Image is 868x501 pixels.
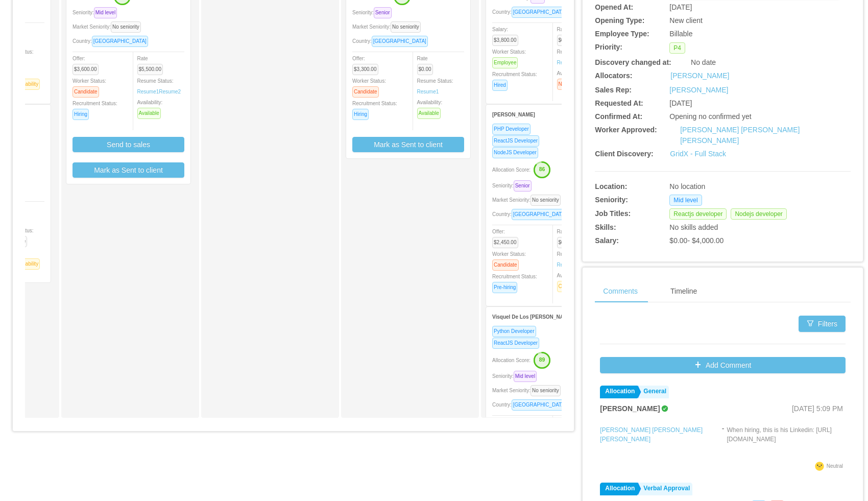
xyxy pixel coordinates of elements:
span: Offer: [73,56,103,72]
a: General [638,386,669,398]
a: Allocation [600,483,637,495]
span: Rate [137,56,167,72]
span: Resume Status: [417,78,453,94]
b: Seniority: [595,196,628,204]
span: Rate [417,56,437,72]
span: $3,300.00 [352,64,378,75]
b: Employee Type: [595,30,649,38]
span: [GEOGRAPHIC_DATA] [372,36,428,47]
span: Not Available [557,79,590,90]
span: Hiring [352,109,369,120]
p: When hiring, this is his Linkedin: [URL][DOMAIN_NAME] [727,425,846,444]
span: Hired [492,80,508,91]
span: Seniority: [492,373,541,379]
b: Client Discovery: [595,150,653,158]
b: Allocators: [595,71,632,80]
span: Country: [492,402,572,408]
span: Offer: [352,56,382,72]
a: Verbal Approval [638,483,692,495]
span: Seniority: [73,10,121,15]
span: Market Seniority: [73,24,145,30]
span: Rate [557,27,577,43]
span: [DATE] [669,3,692,11]
span: PHP Developer [492,124,531,135]
a: Allocation [600,386,637,398]
span: Senior [374,7,392,18]
span: [DATE] [669,99,692,107]
b: Priority: [595,43,622,51]
span: Country: [352,38,432,44]
span: Opening no confirmed yet [669,112,751,121]
span: Python Developer [492,326,536,337]
b: Confirmed At: [595,112,642,121]
b: Location: [595,182,627,190]
span: NodeJS Developer [492,147,538,158]
span: Reactjs developer [669,208,727,220]
span: Worker Status: [492,251,526,268]
strong: [PERSON_NAME] [600,404,660,413]
span: [GEOGRAPHIC_DATA] [512,7,568,18]
button: Mark as Sent to client [73,162,184,178]
span: Candidate [352,86,379,98]
strong: [PERSON_NAME] [492,112,535,117]
text: 89 [539,356,545,363]
span: Seniority: [492,183,536,188]
text: 86 [539,166,545,172]
button: icon: plusAdd Comment [600,357,846,373]
span: No seniority [531,385,561,396]
b: Worker Approved: [595,126,657,134]
button: icon: filterFilters [799,316,846,332]
b: Opened At: [595,3,633,11]
span: Billable [669,30,692,38]
span: [DATE] 5:09 PM [792,404,843,413]
span: Candidate [492,259,519,271]
b: Skills: [595,223,616,231]
span: No seniority [531,195,561,206]
span: Hiring [73,109,89,120]
span: Salary: [492,27,522,43]
span: ReactJS Developer [492,135,539,147]
span: Worker Status: [492,49,526,65]
span: Mid level [514,371,537,382]
span: Employee [492,57,518,68]
span: Senior [514,180,532,192]
span: New client [669,16,703,25]
b: Sales Rep: [595,86,632,94]
span: ReactJS Developer [492,338,539,349]
span: Mid level [669,195,702,206]
span: Availability: [557,70,594,87]
span: Country: [73,38,152,44]
span: Worker Status: [352,78,386,94]
span: $0.00 [417,64,433,75]
span: $0.00 [557,237,573,248]
span: Allocation Score: [492,357,531,363]
a: [PERSON_NAME] [669,86,728,94]
span: Recruitment Status: [352,101,397,117]
span: [GEOGRAPHIC_DATA] [512,209,568,220]
a: [PERSON_NAME] [PERSON_NAME] [PERSON_NAME] [600,426,703,443]
span: Pre-hiring [492,282,517,293]
span: $2,450.00 [492,237,518,248]
span: Availability: [137,100,165,116]
a: [PERSON_NAME] [670,70,729,81]
button: Send to sales [73,137,184,152]
span: $5,500.00 [137,64,163,75]
span: Recruitment Status: [73,101,117,117]
span: Market Seniority: [492,388,565,393]
span: Candidate [73,86,99,98]
div: Comments [595,280,646,303]
a: Resume1 [557,59,579,66]
span: Market Seniority: [352,24,425,30]
span: Mid level [94,7,117,18]
span: Allocation Score: [492,167,531,173]
strong: Visquel De Los [PERSON_NAME] [492,314,573,320]
span: [GEOGRAPHIC_DATA] [92,36,148,47]
div: No location [669,181,797,192]
span: Country: [492,9,572,15]
span: Resume Status: [557,49,593,65]
b: Discovery changed at: [595,58,671,66]
span: Worker Status: [73,78,106,94]
span: P4 [669,42,685,54]
span: No seniority [111,21,141,33]
b: Job Titles: [595,209,631,218]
